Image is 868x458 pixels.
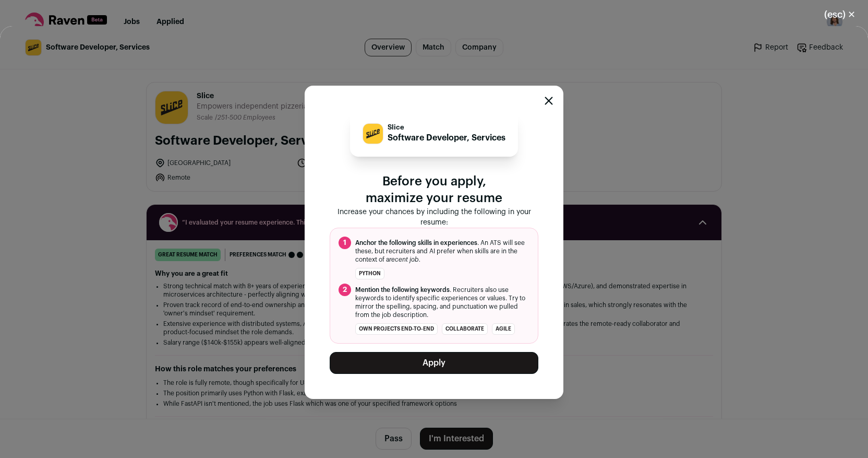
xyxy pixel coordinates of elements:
span: 2 [339,284,351,296]
span: Mention the following keywords [355,287,450,293]
p: Slice [388,123,505,132]
i: recent job. [389,256,420,263]
span: . Recruiters also use keywords to identify specific experiences or values. Try to mirror the spel... [355,286,529,319]
img: c56d4ac484f4dd3833848246baa43ee445e6f6a03dd74c32d894112e9f45255c.png [363,124,383,144]
p: Software Developer, Services [388,132,505,144]
li: Python [355,268,384,279]
li: collaborate [442,323,488,335]
span: 1 [339,237,351,249]
span: Anchor the following skills in experiences [355,240,477,246]
p: Before you apply, maximize your resume [330,173,538,207]
button: Close modal [812,3,868,26]
li: agile [492,323,515,335]
li: own projects end-to-end [355,323,438,335]
button: Apply [330,352,538,374]
span: . An ATS will see these, but recruiters and AI prefer when skills are in the context of a [355,239,529,264]
p: Increase your chances by including the following in your resume: [330,207,538,228]
button: Close modal [545,97,553,105]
